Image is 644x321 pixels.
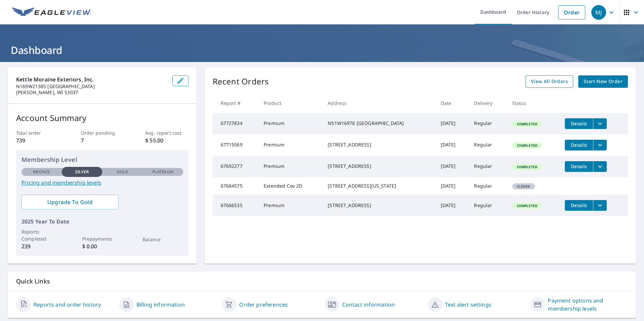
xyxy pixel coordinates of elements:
p: Bronze [33,169,50,175]
p: Balance [143,236,183,243]
span: View All Orders [531,77,568,86]
p: Reports Completed [21,228,62,242]
span: Start New Order [584,77,623,86]
td: Premium [258,156,322,177]
p: Kettle Moraine Exteriors, Inc. [16,75,167,83]
span: Upgrade To Gold [27,198,113,206]
p: $ 0.00 [82,242,122,250]
td: 67727834 [213,113,259,134]
p: 2025 Year To Date [21,217,183,226]
a: Order [558,5,585,19]
td: Regular [469,177,506,195]
td: [DATE] [435,113,469,134]
div: [STREET_ADDRESS] [328,141,430,148]
th: Delivery [469,93,506,113]
a: Contact information [342,301,395,309]
a: Order preferences [239,301,288,309]
th: Report # [213,93,259,113]
p: Platinum [152,169,173,175]
p: 239 [21,242,62,250]
td: 67715069 [213,134,259,156]
td: Regular [469,156,506,177]
p: Total order [16,129,59,136]
a: Pricing and membership levels [21,179,183,187]
a: Upgrade To Gold [21,195,118,209]
button: detailsBtn-67727834 [565,118,593,129]
span: Details [569,163,589,170]
p: Quick Links [16,277,628,285]
a: Reports and order history [34,301,101,309]
a: View All Orders [526,75,573,88]
p: $ 55.00 [145,136,188,144]
td: Premium [258,134,322,156]
button: filesDropdownBtn-67715069 [593,140,607,150]
h1: Dashboard [8,43,636,57]
img: EV Logo [12,7,91,17]
p: Avg. report cost [145,129,188,136]
p: [PERSON_NAME], WI 53037 [16,89,167,95]
td: Regular [469,113,506,134]
td: Premium [258,113,322,134]
td: 67684575 [213,177,259,195]
button: filesDropdownBtn-67692277 [593,161,607,172]
div: MJ [591,5,606,20]
button: detailsBtn-67692277 [565,161,593,172]
a: Text alert settings [445,301,491,309]
td: [DATE] [435,156,469,177]
span: Completed [513,143,541,148]
div: [STREET_ADDRESS][US_STATE] [328,183,430,189]
a: Billing information [137,301,185,309]
p: Silver [75,169,89,175]
p: Membership Level [21,155,183,164]
button: filesDropdownBtn-67666535 [593,200,607,211]
span: Completed [513,165,541,169]
button: filesDropdownBtn-67727834 [593,118,607,129]
div: [STREET_ADDRESS] [328,163,430,170]
button: detailsBtn-67715069 [565,140,593,150]
th: Status [507,93,560,113]
td: [DATE] [435,195,469,216]
td: 67666535 [213,195,259,216]
p: Prepayments [82,235,122,242]
div: N51W16978 [GEOGRAPHIC_DATA] [328,120,430,127]
span: Details [569,202,589,208]
span: Details [569,142,589,148]
th: Address [322,93,435,113]
p: Account Summary [16,112,189,124]
td: Extended Cov 2D [258,177,322,195]
td: 67692277 [213,156,259,177]
td: Regular [469,195,506,216]
a: Payment options and membership levels [548,297,628,313]
p: N169W21385 [GEOGRAPHIC_DATA] [16,83,167,89]
th: Date [435,93,469,113]
span: Completed [513,203,541,208]
td: Regular [469,134,506,156]
a: Start New Order [578,75,628,88]
p: Order pending [81,129,124,136]
span: Closed [513,184,534,189]
button: detailsBtn-67666535 [565,200,593,211]
td: [DATE] [435,134,469,156]
span: Details [569,120,589,127]
div: [STREET_ADDRESS] [328,202,430,209]
p: Gold [117,169,128,175]
p: 739 [16,136,59,144]
p: Recent Orders [213,75,269,88]
th: Product [258,93,322,113]
span: Completed [513,122,541,126]
td: Premium [258,195,322,216]
td: [DATE] [435,177,469,195]
p: 7 [81,136,124,144]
